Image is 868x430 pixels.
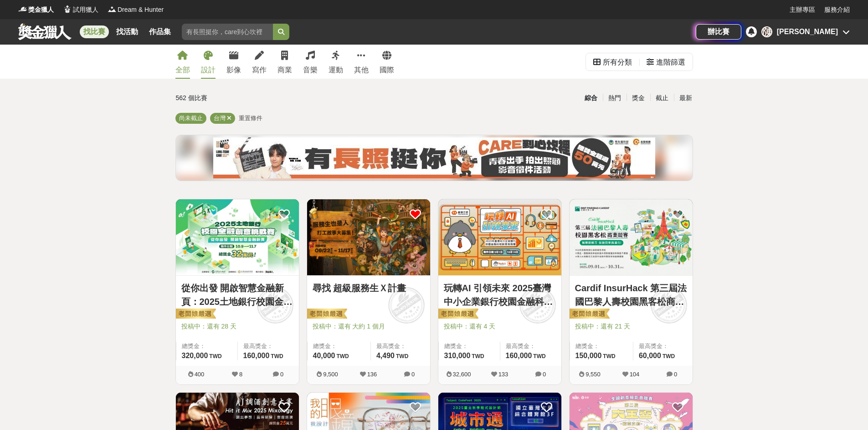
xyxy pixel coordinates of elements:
span: 0 [411,371,415,378]
span: TWD [396,353,408,359]
img: f7c855b4-d01c-467d-b383-4c0caabe547d.jpg [213,137,655,178]
span: TWD [209,353,221,359]
img: Logo [108,5,117,14]
span: 8 [239,371,242,378]
span: 320,000 [182,352,208,359]
a: Cardif InsurHack 第三屆法國巴黎人壽校園黑客松商業競賽 [575,281,687,309]
span: 台灣 [214,115,226,121]
span: TWD [271,353,283,359]
span: 總獎金： [182,342,232,351]
img: Cover Image [307,199,430,275]
span: 最高獎金： [506,342,556,351]
img: 老闆娘嚴選 [437,308,478,321]
span: 104 [630,371,640,378]
div: 設計 [201,65,216,76]
span: 投稿中：還有 大約 1 個月 [313,322,425,331]
span: 400 [195,371,205,378]
span: 32,600 [453,371,471,378]
span: Dream & Hunter [118,5,164,15]
div: 運動 [329,65,343,76]
div: 國際 [380,65,394,76]
span: 總獎金： [575,342,627,351]
span: 投稿中：還有 21 天 [575,322,687,331]
img: 老闆娘嚴選 [174,308,216,321]
a: 國際 [380,45,394,79]
a: 影像 [226,45,241,79]
div: 562 個比賽 [176,90,348,106]
span: 投稿中：還有 4 天 [444,322,556,331]
a: 找活動 [113,25,142,38]
span: 總獎金： [313,342,365,351]
span: 60,000 [639,352,661,359]
span: TWD [533,353,545,359]
span: 獎金獵人 [28,5,54,15]
a: 服務介紹 [824,5,850,15]
a: 音樂 [303,45,318,79]
span: 最高獎金： [376,342,425,351]
a: Cover Image [570,199,693,276]
div: 寫作 [252,65,267,76]
span: 310,000 [444,352,471,359]
a: 寫作 [252,45,267,79]
span: 136 [367,371,377,378]
div: 音樂 [303,65,318,76]
img: Logo [63,5,72,14]
span: 9,550 [586,371,601,378]
span: 最高獎金： [639,342,687,351]
img: Cover Image [570,199,693,275]
span: 0 [280,371,283,378]
img: 老闆娘嚴選 [568,308,610,321]
div: 其他 [354,65,369,76]
a: 辦比賽 [696,24,741,40]
div: 最新 [674,90,698,106]
span: 0 [543,371,546,378]
a: 作品集 [145,25,175,38]
span: 9,500 [323,371,338,378]
a: LogoDream & Hunter [108,5,164,15]
span: TWD [336,353,349,359]
span: 150,000 [575,352,602,359]
a: 其他 [354,45,369,79]
a: Cover Image [307,199,430,276]
a: Cover Image [438,199,561,276]
img: 老闆娘嚴選 [305,308,347,321]
a: Cover Image [176,199,299,276]
input: 有長照挺你，care到心坎裡！青春出手，拍出照顧 影音徵件活動 [182,24,273,40]
a: 尋找 超級服務生Ｘ計畫 [313,281,425,295]
div: 所有分類 [603,53,632,71]
img: Cover Image [176,199,299,275]
a: 找比賽 [80,25,109,38]
span: 總獎金： [444,342,494,351]
div: 熱門 [603,90,627,106]
span: 尚未截止 [179,115,203,121]
a: 從你出發 開啟智慧金融新頁：2025土地銀行校園金融創意挑戰賽 [181,281,293,309]
div: 影像 [226,65,241,76]
span: 試用獵人 [73,5,98,15]
div: 綜合 [579,90,603,106]
a: 全部 [175,45,190,79]
div: [PERSON_NAME] [777,26,838,37]
a: 設計 [201,45,216,79]
span: TWD [472,353,484,359]
span: TWD [603,353,615,359]
div: 截止 [650,90,674,106]
span: 重置條件 [239,115,262,121]
img: Logo [18,5,27,14]
span: 133 [498,371,508,378]
a: Logo試用獵人 [63,5,98,15]
a: Logo獎金獵人 [18,5,54,15]
div: 商業 [277,65,292,76]
a: 商業 [277,45,292,79]
div: 陳 [761,26,772,37]
span: 160,000 [243,352,270,359]
a: 運動 [329,45,343,79]
span: 4,490 [376,352,395,359]
span: TWD [663,353,675,359]
a: 主辦專區 [790,5,815,15]
span: 0 [674,371,677,378]
div: 進階篩選 [656,53,685,71]
span: 投稿中：還有 28 天 [181,322,293,331]
span: 40,000 [313,352,335,359]
span: 160,000 [506,352,532,359]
